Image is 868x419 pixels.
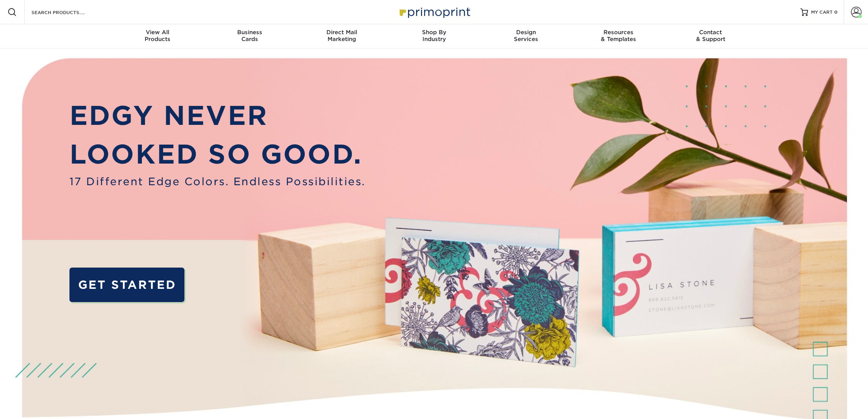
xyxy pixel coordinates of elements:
div: Marketing [296,29,388,43]
span: 0 [834,9,838,15]
span: Business [203,29,296,36]
a: Resources& Templates [572,24,665,49]
div: Services [480,29,572,43]
a: Contact& Support [665,24,757,49]
span: Shop By [388,29,480,36]
div: Industry [388,29,480,43]
span: MY CART [811,9,833,16]
a: View AllProducts [112,24,204,49]
p: LOOKED SO GOOD. [69,135,365,174]
div: Products [112,29,204,43]
a: DesignServices [480,24,572,49]
span: Resources [572,29,665,36]
a: Shop ByIndustry [388,24,480,49]
span: 17 Different Edge Colors. Endless Possibilities. [69,174,365,189]
a: BusinessCards [203,24,296,49]
div: & Templates [572,29,665,43]
div: Cards [203,29,296,43]
a: GET STARTED [69,268,184,302]
p: EDGY NEVER [69,96,365,135]
span: Contact [665,29,757,36]
a: Direct MailMarketing [296,24,388,49]
span: Direct Mail [296,29,388,36]
span: Design [480,29,572,36]
span: View All [112,29,204,36]
input: SEARCH PRODUCTS..... [31,8,105,17]
div: & Support [665,29,757,43]
img: Primoprint [396,4,472,20]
